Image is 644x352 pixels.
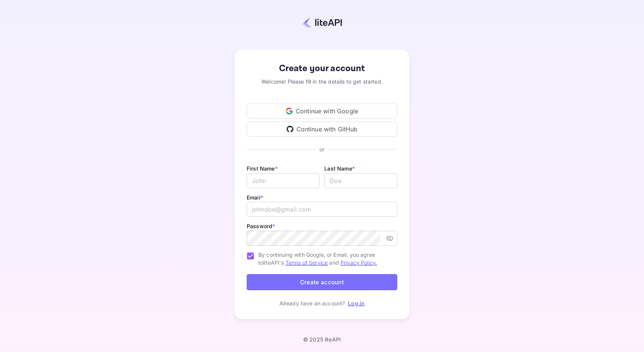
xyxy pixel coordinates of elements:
a: Terms of Service [285,259,328,266]
div: Continue with GitHub [247,122,397,137]
button: Create account [247,274,397,290]
button: toggle password visibility [383,232,397,245]
span: By continuing with Google, or Email, you agree to liteAPI's and [258,251,391,267]
label: Last Name [324,165,355,172]
div: Continue with Google [247,104,397,119]
a: Privacy Policy. [340,259,377,266]
p: © 2025 liteAPI [303,336,341,343]
input: johndoe@gmail.com [247,202,397,217]
label: Password [247,223,275,229]
input: Doe [324,173,397,188]
a: Log in [348,300,365,306]
p: Already have an account? [279,299,345,307]
label: Email [247,194,263,201]
img: liteapi [302,17,342,28]
div: Welcome! Please fill in the details to get started. [247,78,397,85]
div: Create your account [247,62,397,75]
input: John [247,173,320,188]
label: First Name [247,165,278,172]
